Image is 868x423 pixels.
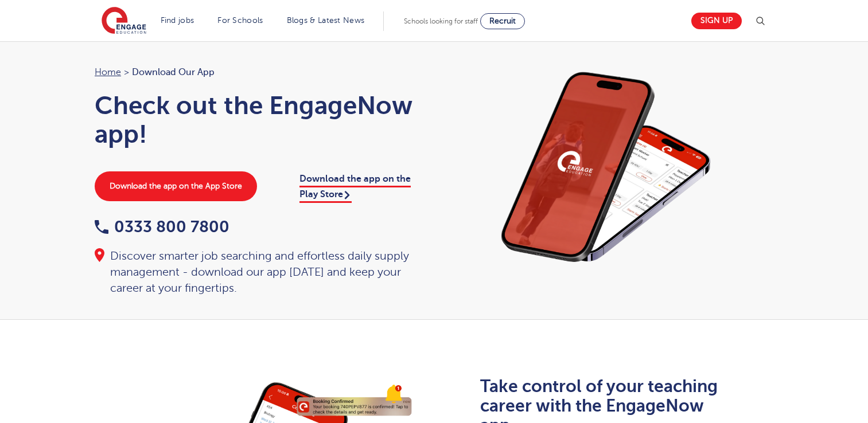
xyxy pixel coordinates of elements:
a: Download the app on the Play Store [299,174,411,202]
a: Blogs & Latest News [287,16,365,25]
a: Recruit [480,13,525,29]
div: Discover smarter job searching and effortless daily supply management - download our app [DATE] a... [95,248,423,296]
span: Schools looking for staff [404,17,478,25]
a: Home [95,67,121,77]
a: For Schools [217,16,263,25]
a: 0333 800 7800 [95,218,229,236]
nav: breadcrumb [95,65,423,80]
span: Download our app [132,65,215,80]
a: Download the app on the App Store [95,171,257,201]
img: Engage Education [102,7,146,36]
a: Sign up [691,13,742,29]
span: > [124,67,129,77]
h1: Check out the EngageNow app! [95,91,423,148]
a: Find jobs [161,16,194,25]
span: Recruit [489,17,516,25]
